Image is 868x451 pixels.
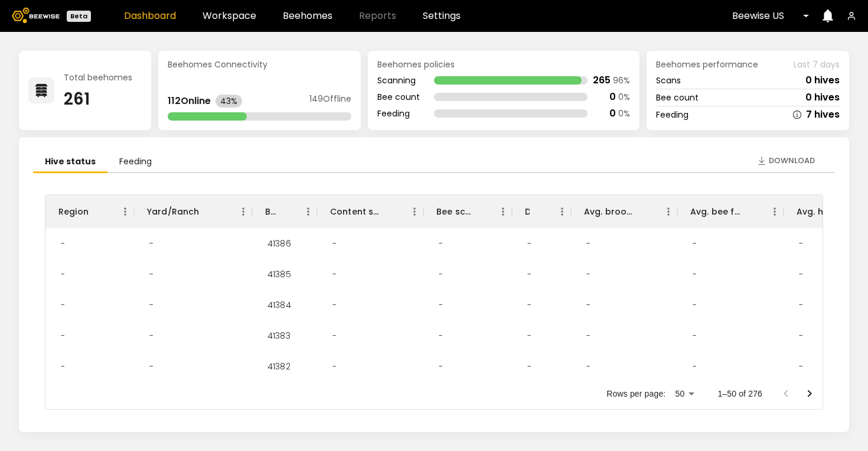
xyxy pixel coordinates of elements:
div: - [577,259,600,290]
div: 43% [216,95,242,108]
p: Rows per page: [606,388,665,400]
div: Feeding [377,109,420,118]
div: Scans [656,76,681,85]
div: Yard/Ranch [134,195,252,228]
button: Menu [116,203,134,220]
button: Menu [660,203,677,220]
div: - [323,290,346,320]
div: Beta [67,11,91,22]
div: - [429,351,452,382]
div: - [577,290,600,320]
button: Sort [742,203,759,220]
div: Content scan hives [330,195,382,228]
div: Region [58,195,89,228]
div: 112 Online [168,96,211,106]
button: Menu [766,203,784,220]
span: Download [769,155,815,167]
a: Settings [423,11,461,21]
div: - [429,228,452,259]
div: Dead hives [512,195,571,228]
div: 265 [593,76,611,85]
div: Beehomes policies [377,60,631,69]
div: Avg. bee frames [690,195,742,228]
div: - [789,228,812,259]
div: - [323,259,346,290]
p: 1–50 of 276 [717,388,762,400]
button: Go to next page [798,382,821,405]
div: Avg. bee frames [677,195,784,228]
div: - [789,351,812,382]
div: Avg. brood frames [571,195,677,228]
div: 0 hives [805,76,840,85]
div: Feeding [656,111,688,119]
div: - [518,259,541,290]
button: Sort [89,203,105,220]
div: - [683,290,706,320]
div: 261 [64,91,132,108]
button: Menu [494,203,512,220]
div: 0 [609,92,616,102]
button: Menu [406,203,423,220]
button: Sort [530,203,546,220]
button: Sort [276,203,292,220]
div: - [51,290,74,320]
div: - [140,290,163,320]
div: - [518,228,541,259]
div: Bee count [656,93,699,102]
div: Content scan hives [317,195,423,228]
div: - [323,351,346,382]
div: - [518,351,541,382]
li: Hive status [33,151,107,173]
div: - [577,320,600,351]
div: - [429,259,452,290]
button: Menu [553,203,571,220]
div: Scanning [377,76,420,85]
div: - [789,290,812,320]
div: - [51,320,74,351]
div: - [577,351,600,382]
span: Beehomes performance [656,60,758,69]
div: Bee scan hives [436,195,471,228]
div: 0 hives [805,93,840,102]
div: - [683,320,706,351]
div: - [683,351,706,382]
button: Menu [234,203,252,220]
div: - [140,228,163,259]
button: Sort [636,203,652,220]
div: - [577,228,600,259]
button: Sort [200,203,216,220]
div: 41382 [258,351,300,382]
div: Avg. brood frames [584,195,636,228]
div: 0 [609,109,616,118]
div: - [518,320,541,351]
div: Dead hives [525,195,530,228]
div: Region [45,195,134,228]
div: - [140,320,163,351]
button: Download [751,151,821,170]
button: Sort [471,203,487,220]
div: 149 Offline [309,95,351,108]
span: Last 7 days [794,60,840,69]
div: 41383 [258,320,300,351]
div: - [51,228,74,259]
div: - [683,228,706,259]
div: 41386 [258,228,301,259]
li: Feeding [107,151,164,173]
div: Bee scan hives [423,195,512,228]
div: Total beehomes [64,73,132,82]
div: - [518,290,541,320]
a: Dashboard [124,11,176,21]
div: 41384 [258,290,301,320]
div: 7 hives [806,110,840,119]
div: - [429,320,452,351]
div: - [789,320,812,351]
button: Menu [299,203,317,220]
div: - [323,320,346,351]
div: 50 [670,385,699,403]
a: Beehomes [283,11,332,21]
div: Avg. honey frames [797,195,849,228]
div: BH ID [265,195,276,228]
div: 0 % [618,93,630,101]
div: - [140,351,163,382]
div: Beehomes Connectivity [168,60,351,69]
